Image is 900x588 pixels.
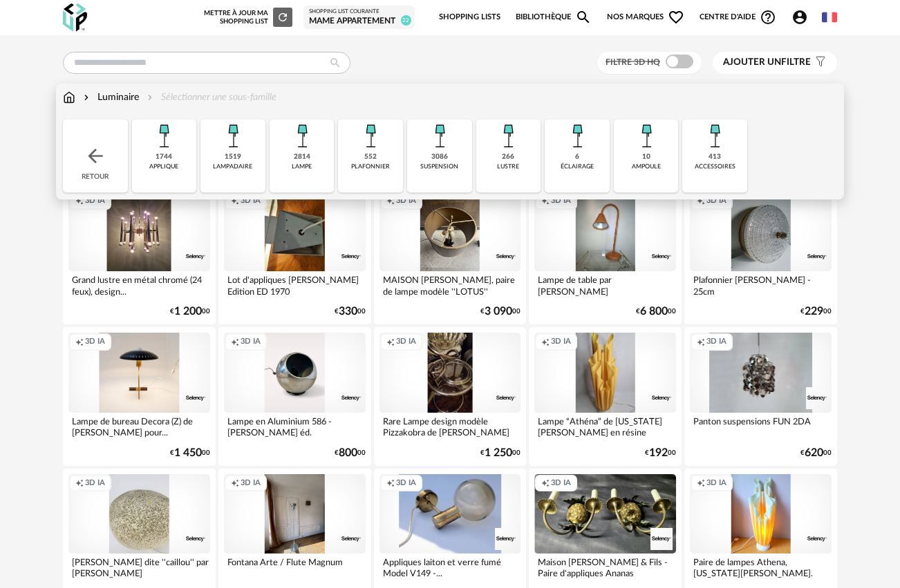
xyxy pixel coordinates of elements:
div: € 00 [800,307,832,316]
div: Fontana Arte / Flute Magnum [224,553,366,581]
span: Magnify icon [575,9,592,26]
div: Plafonnier [PERSON_NAME] - 25cm [690,271,832,299]
a: Shopping List courante Mame appartement 22 [309,8,409,26]
span: 3D IA [706,478,726,489]
span: 3D IA [551,337,571,347]
span: Filter icon [811,57,827,68]
span: 3D IA [396,478,416,489]
span: 3D IA [551,478,571,489]
div: € 00 [480,449,521,458]
img: svg+xml;base64,PHN2ZyB3aWR0aD0iMjQiIGhlaWdodD0iMjQiIHZpZXdCb3g9IjAgMCAyNCAyNCIgZmlsbD0ibm9uZSIgeG... [84,145,106,167]
span: 3 090 [485,307,512,316]
div: 3086 [431,153,448,161]
img: Luminaire.png [216,119,250,153]
div: Lampe de table par [PERSON_NAME] [534,271,676,299]
a: Shopping Lists [439,3,500,32]
div: 6 [575,153,579,161]
span: 3D IA [85,337,105,347]
img: svg+xml;base64,PHN2ZyB3aWR0aD0iMTYiIGhlaWdodD0iMTciIHZpZXdCb3g9IjAgMCAxNiAxNyIgZmlsbD0ibm9uZSIgeG... [63,90,75,104]
a: Creation icon 3D IA Lampe de bureau Decora (Z) de [PERSON_NAME] pour... €1 45000 [63,327,216,465]
span: 229 [805,307,823,316]
div: Lampe de bureau Decora (Z) de [PERSON_NAME] pour... [68,413,210,440]
span: Creation icon [231,196,239,206]
span: 3D IA [396,337,416,347]
span: Creation icon [386,337,395,347]
div: 552 [364,153,377,161]
a: Creation icon 3D IA Lot d'appliques [PERSON_NAME] Edition ED 1970 €33000 [218,186,371,324]
span: Creation icon [541,196,550,206]
span: Creation icon [231,337,239,347]
div: MAISON [PERSON_NAME], paire de lampe modèle ''LOTUS'' [379,271,521,299]
div: éclairage [561,163,594,170]
div: lampe [292,163,312,170]
div: € 00 [645,449,676,458]
div: Paire de lampes Athena, [US_STATE][PERSON_NAME]. [690,553,832,581]
span: Refresh icon [276,14,289,21]
div: [PERSON_NAME] dite ''caillou'' par [PERSON_NAME] [68,553,210,581]
span: 330 [339,307,357,316]
span: 3D IA [85,478,105,489]
span: Creation icon [697,337,705,347]
span: Creation icon [75,478,84,489]
a: BibliothèqueMagnify icon [516,3,592,32]
a: Creation icon 3D IA MAISON [PERSON_NAME], paire de lampe modèle ''LOTUS'' €3 09000 [374,186,527,324]
div: 1744 [156,153,172,161]
div: € 00 [170,307,210,316]
img: Luminaire.png [354,119,387,153]
div: accessoires [695,163,735,170]
div: lustre [497,163,519,170]
img: Luminaire.png [423,119,456,153]
a: Creation icon 3D IA Lampe en Aluminium 586 - [PERSON_NAME] éd. [GEOGRAPHIC_DATA] €80000 [218,327,371,465]
span: 3D IA [706,196,726,206]
div: Mame appartement [309,16,409,27]
img: Luminaire.png [491,119,525,153]
div: Grand lustre en métal chromé (24 feux), design... [68,271,210,299]
div: € 00 [636,307,676,316]
span: 3D IA [706,337,726,347]
span: 620 [805,449,823,458]
div: plafonnier [351,163,390,170]
button: Ajouter unfiltre Filter icon [713,52,837,74]
div: Rare Lampe design modèle Pizzakobra de [PERSON_NAME] [379,413,521,440]
div: 413 [709,153,721,161]
span: 1 450 [174,449,202,458]
span: Creation icon [75,196,84,206]
a: Creation icon 3D IA Lampe de table par [PERSON_NAME] €6 80000 [529,186,682,324]
div: € 00 [170,449,210,458]
div: Lampe en Aluminium 586 - [PERSON_NAME] éd. [GEOGRAPHIC_DATA] [224,413,366,440]
span: Creation icon [697,478,705,489]
span: Creation icon [386,478,395,489]
span: Centre d'aideHelp Circle Outline icon [700,9,776,26]
div: 10 [642,153,650,161]
div: € 00 [480,307,521,316]
img: OXP [63,3,87,32]
span: 6 800 [640,307,668,316]
a: Creation icon 3D IA Grand lustre en métal chromé (24 feux), design... €1 20000 [63,186,216,324]
img: Luminaire.png [147,119,180,153]
a: Creation icon 3D IA Rare Lampe design modèle Pizzakobra de [PERSON_NAME] €1 25000 [374,327,527,465]
img: Luminaire.png [285,119,319,153]
div: 1519 [225,153,241,161]
span: Creation icon [75,337,84,347]
div: Mettre à jour ma Shopping List [204,8,292,27]
span: Heart Outline icon [668,9,684,26]
span: 3D IA [396,196,416,206]
a: Creation icon 3D IA Plafonnier [PERSON_NAME] - 25cm €22900 [684,186,837,324]
span: filtre [723,57,811,68]
span: Nos marques [607,3,684,32]
img: svg+xml;base64,PHN2ZyB3aWR0aD0iMTYiIGhlaWdodD0iMTYiIHZpZXdCb3g9IjAgMCAxNiAxNiIgZmlsbD0ibm9uZSIgeG... [81,90,92,104]
div: 266 [502,153,514,161]
span: Creation icon [541,478,550,489]
div: lampadaire [213,163,252,170]
div: € 00 [335,307,366,316]
div: Shopping List courante [309,8,409,15]
span: Creation icon [231,478,239,489]
span: 3D IA [551,196,571,206]
span: Help Circle Outline icon [760,9,776,26]
span: 1 250 [485,449,512,458]
span: Creation icon [697,196,705,206]
div: suspension [420,163,458,170]
span: 1 200 [174,307,202,316]
span: Account Circle icon [791,9,808,26]
span: 192 [649,449,668,458]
